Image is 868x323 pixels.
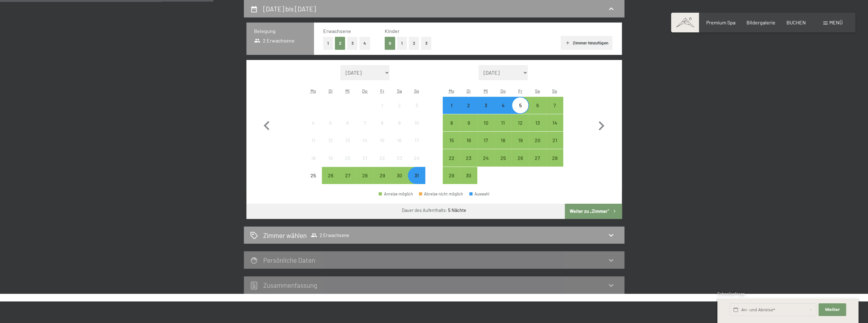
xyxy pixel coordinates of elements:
div: Sun Sep 28 2025 [546,149,563,166]
div: Wed Aug 06 2025 [339,114,356,131]
abbr: Montag [310,88,316,94]
button: 3 [347,37,358,50]
div: 3 [478,103,494,119]
h2: [DATE] bis [DATE] [263,5,316,13]
div: Anreise möglich [374,167,391,184]
div: 21 [357,155,373,171]
div: Thu Sep 04 2025 [494,97,512,114]
div: Anreise nicht möglich [408,132,425,149]
div: Wed Aug 20 2025 [339,149,356,166]
div: Anreise möglich [494,149,512,166]
div: 4 [305,120,321,136]
div: Wed Sep 03 2025 [477,97,494,114]
div: Thu Sep 25 2025 [494,149,512,166]
div: 17 [478,138,494,154]
div: 15 [443,138,459,154]
abbr: Dienstag [329,88,333,94]
abbr: Samstag [397,88,402,94]
div: Tue Sep 09 2025 [460,114,477,131]
div: 18 [305,155,321,171]
div: 7 [357,120,373,136]
div: Anreise nicht möglich [408,97,425,114]
div: 10 [478,120,494,136]
div: 10 [408,120,424,136]
span: Menü [829,19,843,25]
div: Tue Sep 23 2025 [460,149,477,166]
div: 19 [323,155,338,171]
div: 25 [495,155,511,171]
div: Thu Sep 11 2025 [494,114,512,131]
div: 6 [530,103,545,119]
div: 11 [495,120,511,136]
div: Anreise nicht möglich [391,149,408,166]
div: Auswahl [469,192,490,196]
div: 24 [478,155,494,171]
div: Tue Sep 02 2025 [460,97,477,114]
b: 5 Nächte [448,208,466,213]
span: Kinder [385,28,400,34]
div: Anreise nicht möglich [305,132,322,149]
span: BUCHEN [786,19,806,25]
button: 4 [359,37,370,50]
div: 18 [495,138,511,154]
div: 8 [374,120,390,136]
div: 20 [340,155,356,171]
div: Anreise möglich [546,114,563,131]
abbr: Donnerstag [362,88,368,94]
h2: Zusammen­fassung [263,281,317,289]
div: Fri Sep 26 2025 [512,149,529,166]
div: Sun Aug 17 2025 [408,132,425,149]
div: Anreise nicht möglich [305,114,322,131]
div: Tue Aug 12 2025 [322,132,339,149]
div: Abreise nicht möglich [419,192,463,196]
div: Sat Aug 16 2025 [391,132,408,149]
div: Mon Sep 22 2025 [443,149,460,166]
div: Tue Aug 19 2025 [322,149,339,166]
div: Anreise nicht möglich [408,114,425,131]
div: Anreise möglich [391,167,408,184]
abbr: Freitag [380,88,384,94]
div: 16 [461,138,477,154]
div: Anreise möglich [546,97,563,114]
span: Premium Spa [706,19,735,25]
div: 11 [305,138,321,154]
div: 27 [340,173,356,189]
div: Anreise möglich [477,114,494,131]
span: 2 Erwachsene [311,232,349,238]
div: Anreise möglich [443,149,460,166]
abbr: Samstag [535,88,540,94]
div: Anreise möglich [477,132,494,149]
button: 1 [397,37,407,50]
div: Tue Aug 05 2025 [322,114,339,131]
div: 22 [374,155,390,171]
button: 2 [335,37,345,50]
div: 31 [408,173,424,189]
div: 23 [461,155,477,171]
div: 24 [408,155,424,171]
div: 9 [461,120,477,136]
div: Sat Aug 09 2025 [391,114,408,131]
div: Anreise nicht möglich [322,132,339,149]
div: Fri Sep 05 2025 [512,97,529,114]
div: Anreise möglich [494,97,512,114]
h3: Belegung [254,28,306,35]
div: 2 [461,103,477,119]
div: Anreise möglich [529,114,546,131]
div: 30 [391,173,407,189]
div: Anreise nicht möglich [374,132,391,149]
div: Tue Aug 26 2025 [322,167,339,184]
div: 12 [512,120,528,136]
div: Anreise möglich [512,114,529,131]
div: Anreise möglich [512,132,529,149]
div: 21 [547,138,563,154]
div: Anreise nicht möglich [339,149,356,166]
abbr: Donnerstag [500,88,506,94]
button: Zimmer hinzufügen [561,36,612,50]
div: Anreise möglich [546,132,563,149]
div: Anreise möglich [443,132,460,149]
div: Fri Sep 12 2025 [512,114,529,131]
div: Thu Sep 18 2025 [494,132,512,149]
div: Anreise möglich [443,114,460,131]
div: 2 [391,103,407,119]
div: Mon Sep 29 2025 [443,167,460,184]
